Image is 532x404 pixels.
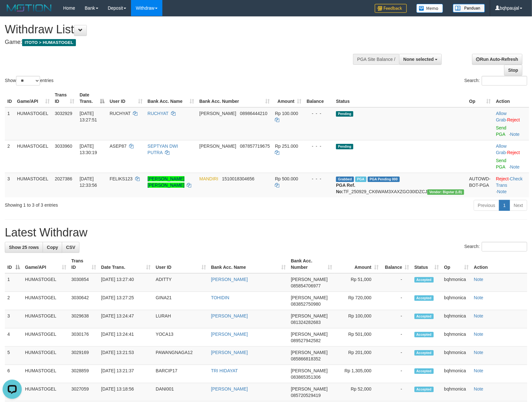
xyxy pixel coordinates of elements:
[240,111,267,116] span: Copy 08986444210 to clipboard
[148,111,168,116] a: RUCHYAT
[464,242,527,251] label: Search:
[474,368,484,373] a: Note
[291,393,321,398] span: Copy 085720529419 to clipboard
[472,54,522,65] a: Run Auto-Refresh
[510,164,520,169] a: Note
[414,277,434,283] span: Accepted
[494,107,529,140] td: ·
[381,310,412,328] td: -
[291,368,328,373] span: [PERSON_NAME]
[496,125,507,137] a: Send PGA
[414,387,434,392] span: Accepted
[22,328,69,347] td: HUMASTOGEL
[99,347,153,365] td: [DATE] 13:21:53
[291,375,321,380] span: Copy 083865351306 to clipboard
[110,111,130,116] span: RUCHYAT
[510,132,520,137] a: Note
[69,328,99,347] td: 3030176
[5,76,53,86] label: Show entries
[148,144,178,155] a: SEPTYAN DWI PUTRA
[353,54,399,65] div: PGA Site Balance /
[5,273,22,292] td: 1
[153,292,209,310] td: GINA21
[496,158,507,169] a: Send PGA
[43,242,62,253] a: Copy
[414,295,434,301] span: Accepted
[153,383,209,401] td: DANI001
[467,173,494,197] td: AUTOWD-BOT-PGA
[211,295,229,300] a: TOHIDIN
[197,89,272,107] th: Bank Acc. Number: activate to sort column ascending
[507,150,520,155] a: Reject
[381,383,412,401] td: -
[496,144,507,155] a: Allow Grab
[494,89,529,107] th: Action
[99,255,153,273] th: Date Trans.: activate to sort column ascending
[381,328,412,347] td: -
[355,177,366,182] span: Marked by bqhpaujal
[335,255,381,273] th: Amount: activate to sort column ascending
[55,176,72,181] span: 2027386
[5,199,217,208] div: Showing 1 to 3 of 3 entries
[507,117,520,122] a: Reject
[442,365,471,383] td: bqhmonica
[222,176,254,181] span: Copy 1510018304656 to clipboard
[496,111,507,122] span: ·
[442,347,471,365] td: bqhmonica
[211,386,248,392] a: [PERSON_NAME]
[110,176,133,181] span: FELIKS123
[288,255,335,273] th: Bank Acc. Number: activate to sort column ascending
[304,89,333,107] th: Balance
[79,144,97,155] span: [DATE] 13:30:19
[335,347,381,365] td: Rp 201,000
[333,173,467,197] td: TF_250929_CK6WAM3XAXZGO30IDZCJ
[52,89,77,107] th: Trans ID: activate to sort column ascending
[69,347,99,365] td: 3029169
[482,242,527,251] input: Search:
[14,107,52,140] td: HUMASTOGEL
[442,310,471,328] td: bqhmonica
[211,313,248,318] a: [PERSON_NAME]
[69,383,99,401] td: 3027059
[211,368,238,373] a: TRI HIDAYAT
[496,176,523,188] a: Check Trans
[5,365,22,383] td: 6
[275,176,298,181] span: Rp 500.000
[5,310,22,328] td: 3
[153,347,209,365] td: PAWANGNAGA12
[336,183,355,194] b: PGA Ref. No:
[153,273,209,292] td: ADITTY
[211,332,248,337] a: [PERSON_NAME]
[474,313,484,318] a: Note
[153,255,209,273] th: User ID: activate to sort column ascending
[333,89,467,107] th: Status
[474,350,484,355] a: Note
[494,173,529,197] td: · ·
[307,110,331,117] div: - - -
[499,200,510,211] a: 1
[474,295,484,300] a: Note
[414,332,434,337] span: Accepted
[291,301,321,307] span: Copy 083852750980 to clipboard
[412,255,442,273] th: Status: activate to sort column ascending
[199,176,218,181] span: MANDIRI
[211,350,248,355] a: [PERSON_NAME]
[99,328,153,347] td: [DATE] 13:24:41
[99,383,153,401] td: [DATE] 13:18:56
[442,292,471,310] td: bqhmonica
[496,111,507,122] a: Allow Grab
[474,200,499,211] a: Previous
[22,310,69,328] td: HUMASTOGEL
[335,383,381,401] td: Rp 52,000
[336,177,354,182] span: Grabbed
[291,283,321,288] span: Copy 085854706977 to clipboard
[5,3,53,13] img: MOTION_logo.png
[291,277,328,282] span: [PERSON_NAME]
[510,200,527,211] a: Next
[504,65,522,76] a: Stop
[291,356,321,361] span: Copy 085866818352 to clipboard
[403,57,434,62] span: None selected
[381,347,412,365] td: -
[482,76,527,86] input: Search:
[99,365,153,383] td: [DATE] 13:21:37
